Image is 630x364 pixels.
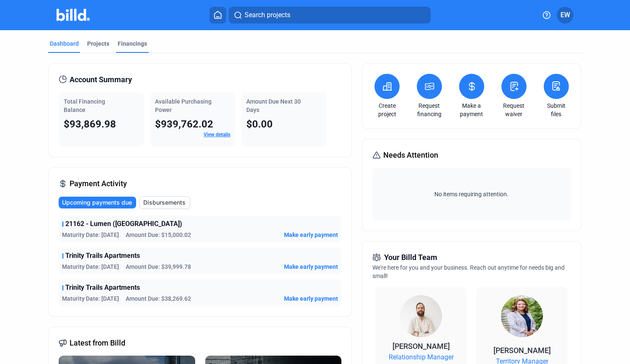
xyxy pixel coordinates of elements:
button: EW [557,7,573,23]
button: Search projects [229,7,431,23]
span: Trinity Trails Apartments [65,283,140,293]
img: Territory Manager [501,295,543,337]
button: Disbursements [139,196,190,209]
span: Account Summary [70,74,132,86]
span: Search projects [245,10,290,20]
a: Make a payment [457,101,486,118]
span: Amount Due: $15,000.02 [126,231,191,239]
div: Dashboard [50,39,79,48]
a: Create project [372,101,402,118]
span: Needs Attention [383,149,438,161]
span: $93,869.98 [64,118,116,130]
span: Your Billd Team [384,252,437,263]
span: [PERSON_NAME] [392,342,450,351]
span: Amount Due Next 30 Days [246,98,301,113]
a: Submit files [542,101,571,118]
img: Billd Company Logo [57,9,90,21]
span: Latest from Billd [70,337,125,349]
a: Request financing [415,101,444,118]
span: Upcoming payments due [62,198,132,207]
span: Relationship Manager [389,352,454,362]
span: Disbursements [143,198,186,207]
span: Total Financing Balance [64,98,105,113]
span: EW [560,10,570,20]
span: We're here for you and your business. Reach out anytime for needs big and small! [372,264,565,279]
span: Trinity Trails Apartments [65,251,140,261]
span: Amount Due: $39,999.78 [126,263,191,271]
span: [PERSON_NAME] [493,346,551,355]
span: No items requiring attention. [376,190,568,198]
button: Upcoming payments due [59,197,136,208]
span: Payment Activity [70,178,127,190]
a: Request waiver [499,101,529,118]
span: 21162 - Lumen ([GEOGRAPHIC_DATA]) [65,219,182,229]
a: View details [204,132,230,138]
span: Maturity Date: [DATE] [62,231,119,239]
span: Maturity Date: [DATE] [62,294,119,303]
div: Projects [87,39,109,48]
span: Maturity Date: [DATE] [62,263,119,271]
img: Relationship Manager [400,295,442,337]
button: Make early payment [284,231,338,239]
div: Financings [118,39,147,48]
span: Amount Due: $38,269.62 [126,294,191,303]
span: Available Purchasing Power [155,98,212,113]
span: $0.00 [246,118,273,130]
span: $939,762.02 [155,118,213,130]
button: Make early payment [284,263,338,271]
button: Make early payment [284,294,338,303]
